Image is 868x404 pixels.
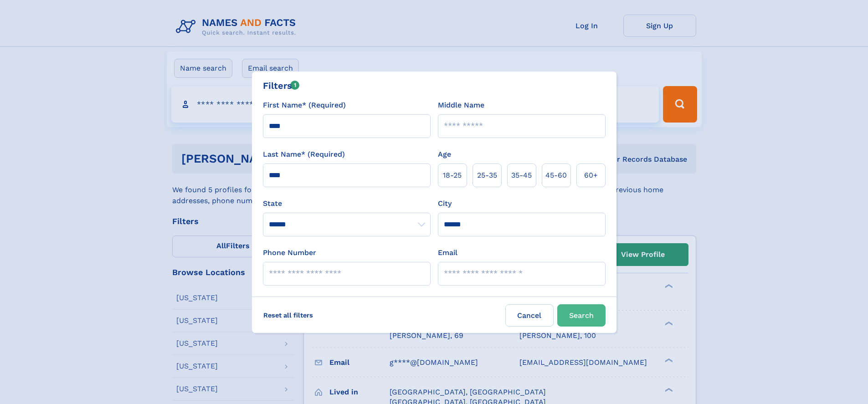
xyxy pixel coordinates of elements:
[257,304,319,326] label: Reset all filters
[438,100,484,111] label: Middle Name
[263,79,300,92] div: Filters
[443,170,462,181] span: 18‑25
[263,100,346,111] label: First Name* (Required)
[263,247,316,258] label: Phone Number
[584,170,598,181] span: 60+
[505,304,554,327] label: Cancel
[438,149,451,160] label: Age
[557,304,606,327] button: Search
[511,170,532,181] span: 35‑45
[263,149,345,160] label: Last Name* (Required)
[438,247,457,258] label: Email
[477,170,497,181] span: 25‑35
[438,198,452,209] label: City
[545,170,567,181] span: 45‑60
[263,198,431,209] label: State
